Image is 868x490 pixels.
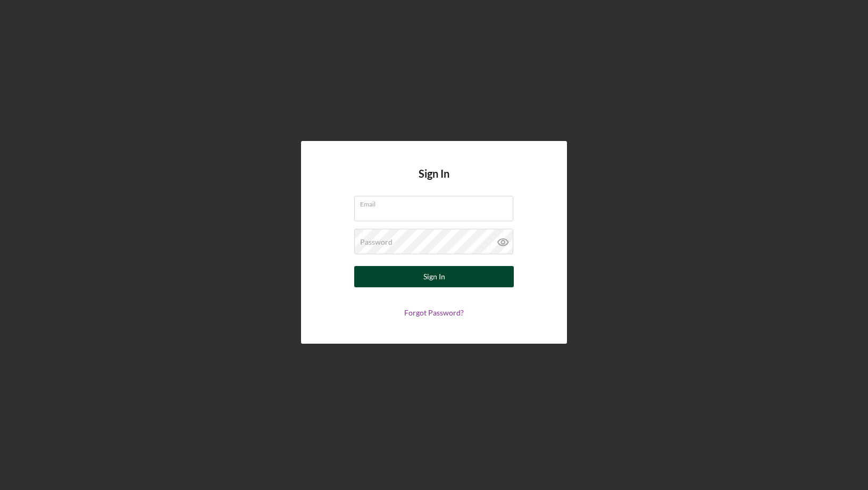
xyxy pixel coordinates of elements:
a: Forgot Password? [404,308,464,317]
label: Password [360,238,393,246]
div: Sign In [423,266,445,287]
button: Sign In [354,266,514,287]
h4: Sign In [419,168,449,196]
label: Email [360,196,513,208]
